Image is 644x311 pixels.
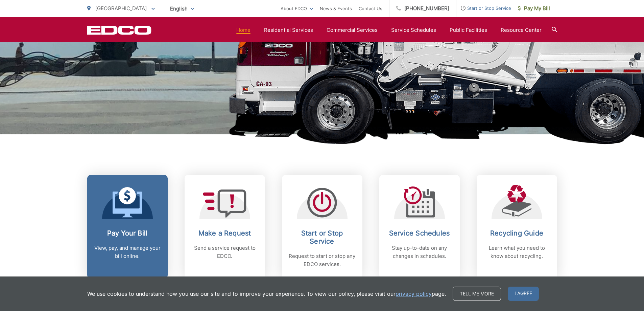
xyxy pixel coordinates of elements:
[518,4,550,13] span: Pay My Bill
[191,229,258,237] h2: Make a Request
[95,5,147,12] span: [GEOGRAPHIC_DATA]
[289,252,356,268] p: Request to start or stop any EDCO services.
[320,4,352,13] a: News & Events
[396,290,432,298] a: privacy policy
[87,25,151,35] a: EDCD logo. Return to the homepage.
[289,229,356,245] h2: Start or Stop Service
[87,290,446,298] p: We use cookies to understand how you use our site and to improve your experience. To view our pol...
[483,244,550,260] p: Learn what you need to know about recycling.
[450,26,487,34] a: Public Facilities
[264,26,313,34] a: Residential Services
[501,26,542,34] a: Resource Center
[165,3,199,15] span: English
[281,4,313,13] a: About EDCO
[386,229,453,237] h2: Service Schedules
[483,229,550,237] h2: Recycling Guide
[236,26,251,34] a: Home
[379,175,460,279] a: Service Schedules Stay up-to-date on any changes in schedules.
[477,175,557,279] a: Recycling Guide Learn what you need to know about recycling.
[94,229,161,237] h2: Pay Your Bill
[185,175,265,279] a: Make a Request Send a service request to EDCO.
[386,244,453,260] p: Stay up-to-date on any changes in schedules.
[327,26,378,34] a: Commercial Services
[508,287,539,301] span: I agree
[94,244,161,260] p: View, pay, and manage your bill online.
[453,287,501,301] a: Tell me more
[191,244,258,260] p: Send a service request to EDCO.
[87,175,168,279] a: Pay Your Bill View, pay, and manage your bill online.
[359,4,382,13] a: Contact Us
[391,26,436,34] a: Service Schedules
